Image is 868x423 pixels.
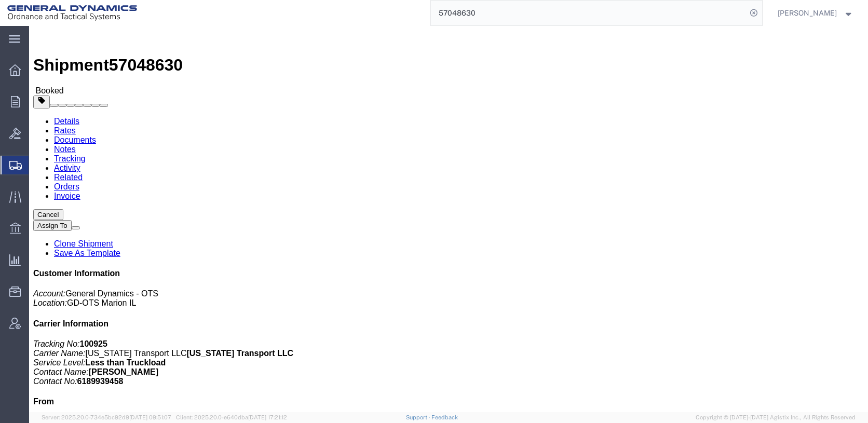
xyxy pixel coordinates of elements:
input: Search for shipment number, reference number [431,1,747,25]
button: [PERSON_NAME] [777,7,854,19]
a: Support [406,414,432,420]
iframe: FS Legacy Container [29,26,868,412]
span: [DATE] 17:21:12 [248,414,287,420]
span: Aaron Craig [778,7,837,19]
a: Feedback [431,414,458,420]
span: Server: 2025.20.0-734e5bc92d9 [42,414,171,420]
span: [DATE] 09:51:07 [129,414,171,420]
span: Client: 2025.20.0-e640dba [176,414,287,420]
img: logo [7,5,137,21]
span: Copyright © [DATE]-[DATE] Agistix Inc., All Rights Reserved [696,413,856,422]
